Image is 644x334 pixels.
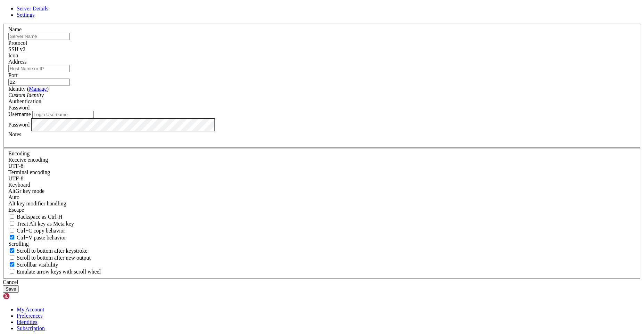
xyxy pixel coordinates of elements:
[8,176,24,181] span: UTF-8
[8,46,25,52] span: SSH v2
[17,214,63,220] span: Backspace as Ctrl-H
[8,131,21,137] label: Notes
[8,72,18,78] label: Port
[8,105,636,111] div: Password
[17,255,91,261] span: Scroll to bottom after new output
[8,33,70,40] input: Server Name
[8,228,65,234] label: Ctrl-C copies if true, send ^C to host if false. Ctrl-Shift-C sends ^C to host if true, copies if...
[10,248,14,253] input: Scroll to bottom after keystroke
[8,111,31,117] label: Username
[10,228,14,233] input: Ctrl+C copy behavior
[8,52,18,58] label: Icon
[8,92,44,98] i: Custom Identity
[17,325,45,331] a: Subscription
[8,157,48,163] label: Set the expected encoding for data received from the host. If the encodings do not match, visual ...
[8,105,30,111] span: Password
[8,194,636,201] div: Auto
[3,293,43,300] img: Shellngn
[10,235,14,239] input: Ctrl+V paste behavior
[8,150,30,156] label: Encoding
[8,163,24,169] span: UTF-8
[8,59,26,65] label: Address
[17,235,66,241] span: Ctrl+V paste behavior
[8,235,66,241] label: Ctrl+V pastes if true, sends ^V to host if false. Ctrl+Shift+V sends ^V to host if true, pastes i...
[32,111,94,118] input: Login Username
[8,194,19,200] span: Auto
[27,86,49,92] span: ( )
[10,221,14,226] input: Treat Alt key as Meta key
[8,169,50,175] label: The default terminal encoding. ISO-2022 enables character map translations (like graphics maps). ...
[8,188,44,194] label: Set the expected encoding for data received from the host. If the encodings do not match, visual ...
[10,255,14,260] input: Scroll to bottom after new output
[17,313,43,319] a: Preferences
[8,163,636,169] div: UTF-8
[8,176,636,182] div: UTF-8
[8,248,88,254] label: Whether to scroll to the bottom on any keystroke.
[17,228,65,234] span: Ctrl+C copy behavior
[8,262,58,268] label: The vertical scrollbar mode.
[17,269,101,275] span: Emulate arrow keys with scroll wheel
[8,182,30,188] label: Keyboard
[8,201,66,206] label: Controls how the Alt key is handled. Escape: Send an ESC prefix. 8-Bit: Add 128 to the typed char...
[8,40,27,46] label: Protocol
[3,285,19,293] button: Save
[8,221,74,227] label: Whether the Alt key acts as a Meta key or as a distinct Alt key.
[29,86,47,92] a: Manage
[8,65,70,72] input: Host Name or IP
[10,262,14,267] input: Scrollbar visibility
[8,46,636,52] div: SSH v2
[8,26,22,32] label: Name
[8,86,49,92] label: Identity
[17,221,74,227] span: Treat Alt key as Meta key
[17,262,58,268] span: Scrollbar visibility
[17,6,48,11] a: Server Details
[17,12,35,18] a: Settings
[8,121,30,127] label: Password
[17,307,44,312] a: My Account
[8,79,70,86] input: Port Number
[10,214,14,219] input: Backspace as Ctrl-H
[17,319,38,325] a: Identities
[8,241,29,247] label: Scrolling
[17,248,88,254] span: Scroll to bottom after keystroke
[3,279,641,285] div: Cancel
[8,207,24,213] span: Escape
[10,269,14,274] input: Emulate arrow keys with scroll wheel
[8,98,41,104] label: Authentication
[8,214,63,220] label: If true, the backspace should send BS ('\x08', aka ^H). Otherwise the backspace key should send '...
[8,207,636,213] div: Escape
[8,269,101,275] label: When using the alternative screen buffer, and DECCKM (Application Cursor Keys) is active, mouse w...
[8,92,636,98] div: Custom Identity
[8,255,91,261] label: Scroll to bottom after new output.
